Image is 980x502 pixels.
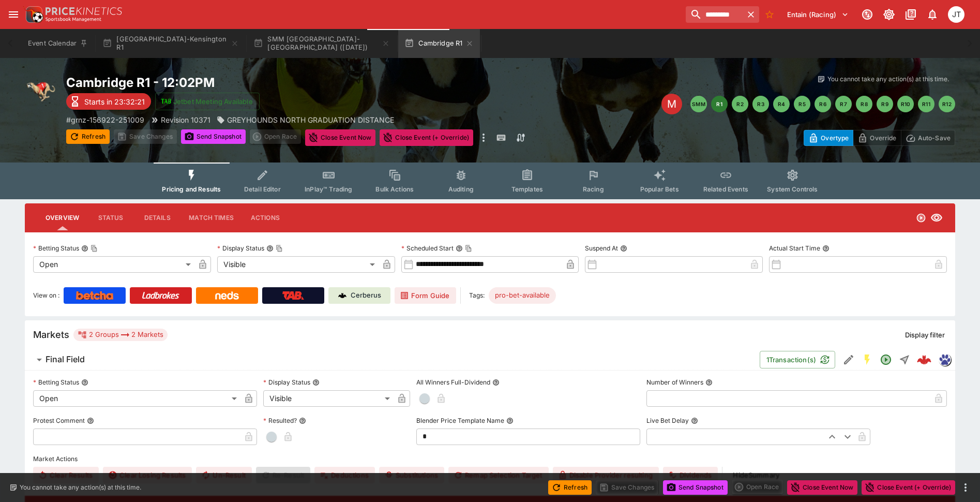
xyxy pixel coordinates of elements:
[66,129,110,144] button: Refresh
[25,75,58,108] img: greyhound_racing.png
[489,290,556,301] span: pro-bet-available
[103,467,192,483] button: Clear Losing Results
[918,132,951,143] p: Auto-Save
[761,6,778,23] button: No Bookmarks
[328,287,390,304] a: Cerberus
[215,291,238,300] img: Neds
[853,130,901,146] button: Override
[180,205,242,230] button: Match Times
[511,185,543,193] span: Templates
[469,287,485,304] label: Tags:
[880,353,892,366] svg: Open
[33,467,99,483] button: Clear Results
[456,245,463,252] button: Scheduled StartCopy To Clipboard
[822,245,830,252] button: Actual Start Time
[312,379,320,386] button: Display Status
[839,350,858,369] button: Edit Detail
[46,7,122,15] img: PriceKinetics
[401,244,454,253] p: Scheduled Start
[583,185,604,193] span: Racing
[266,245,274,252] button: Display StatusCopy To Clipboard
[263,390,394,407] div: Visible
[862,480,955,495] button: Close Event (+ Override)
[155,93,260,110] button: Jetbet Meeting Available
[162,185,221,193] span: Pricing and Results
[686,6,743,23] input: search
[196,467,251,483] button: Un-Result
[33,256,194,273] div: Open
[703,185,748,193] span: Related Events
[263,378,310,387] p: Display Status
[448,185,474,193] span: Auditing
[727,467,786,483] button: HideSummary
[217,114,394,125] div: GREYHOUNDS NORTH GRADUATION DISTANCE
[858,350,877,369] button: SGM Enabled
[939,354,951,365] img: grnz
[901,130,955,146] button: Auto-Save
[773,96,790,112] button: R4
[939,96,955,112] button: R12
[66,75,511,91] h2: Copy To Clipboard
[690,96,707,112] button: SMM
[640,185,679,193] span: Popular Bets
[877,96,893,112] button: R9
[821,132,849,143] p: Overtype
[25,349,760,370] button: Final Field
[96,29,245,58] button: [GEOGRAPHIC_DATA]-Kensington R1
[81,245,88,252] button: Betting StatusCopy To Clipboard
[66,114,144,125] p: Copy To Clipboard
[398,29,480,58] button: Cambridge R1
[945,3,968,26] button: Josh Tanner
[22,29,94,58] button: Event Calendar
[244,185,281,193] span: Detail Editor
[33,329,69,341] h5: Markets
[161,96,171,107] img: jetbet-logo.svg
[84,96,145,107] p: Starts in 23:32:21
[767,185,818,193] span: System Controls
[250,129,301,144] div: split button
[781,6,855,23] button: Select Tenant
[752,96,769,112] button: R3
[33,244,79,253] p: Betting Status
[217,244,264,253] p: Display Status
[305,129,375,146] button: Close Event Now
[33,416,85,425] p: Protest Comment
[227,114,394,125] p: GREYHOUNDS NORTH GRADUATION DISTANCE
[923,5,942,24] button: Notifications
[395,287,456,304] a: Form Guide
[939,353,951,366] div: grnz
[691,417,698,424] button: Live Bet Delay
[901,5,920,24] button: Documentation
[33,451,947,467] label: Market Actions
[492,379,500,386] button: All Winners Full-Dividend
[711,96,728,112] button: R1
[33,287,59,304] label: View on :
[916,213,926,223] svg: Open
[46,17,101,22] img: Sportsbook Management
[827,75,949,84] p: You cannot take any action(s) at this time.
[858,5,877,24] button: Connected to PK
[548,480,592,495] button: Refresh
[815,96,831,112] button: R6
[917,352,931,367] div: bebfbbe2-6294-424f-bc4a-e8aebf27954c
[804,130,955,146] div: Start From
[380,129,473,146] button: Close Event (+ Override)
[489,287,556,304] div: Betting Target: cerberus
[959,481,972,494] button: more
[134,205,180,230] button: Details
[787,480,857,495] button: Close Event Now
[705,379,713,386] button: Number of Winners
[81,379,88,386] button: Betting Status
[856,96,872,112] button: R8
[930,212,943,224] svg: Visible
[870,132,896,143] p: Override
[247,29,396,58] button: SMM [GEOGRAPHIC_DATA]-[GEOGRAPHIC_DATA] ([DATE])
[37,205,87,230] button: Overview
[477,129,490,146] button: more
[282,291,304,300] img: TabNZ
[351,290,381,301] p: Cerberus
[33,390,240,407] div: Open
[769,244,820,253] p: Actual Start Time
[91,245,98,252] button: Copy To Clipboard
